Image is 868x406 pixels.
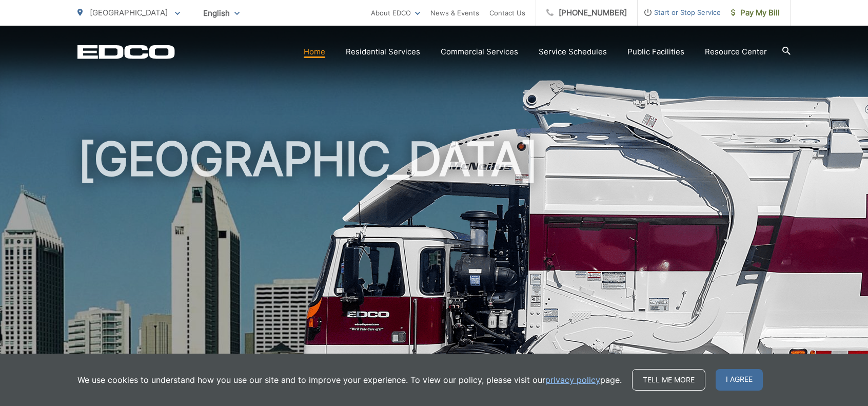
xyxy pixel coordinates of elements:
a: EDCD logo. Return to the homepage. [77,45,175,59]
a: Public Facilities [627,46,684,58]
a: About EDCO [371,7,420,19]
span: [GEOGRAPHIC_DATA] [90,8,168,17]
p: We use cookies to understand how you use our site and to improve your experience. To view our pol... [77,374,622,386]
a: privacy policy [545,374,600,386]
a: Residential Services [346,46,420,58]
a: Contact Us [489,7,525,19]
a: Commercial Services [441,46,518,58]
a: Resource Center [705,46,767,58]
span: English [195,4,247,22]
a: News & Events [430,7,479,19]
a: Home [304,46,325,58]
span: I agree [716,369,763,391]
a: Tell me more [632,369,705,391]
span: Pay My Bill [731,7,780,19]
a: Service Schedules [539,46,607,58]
